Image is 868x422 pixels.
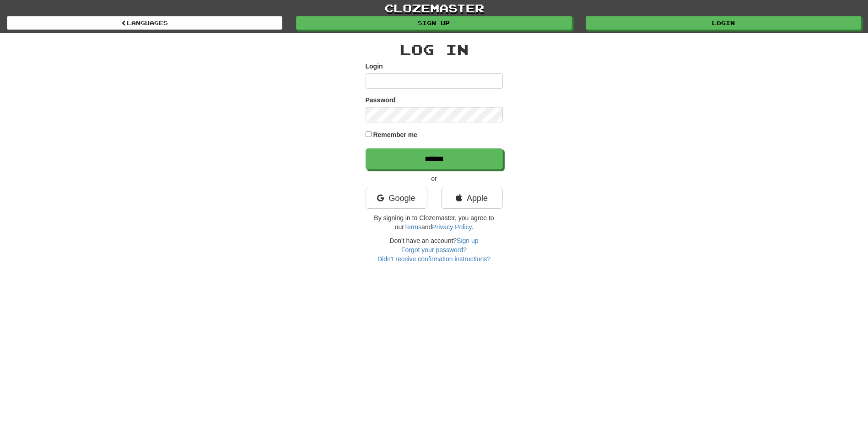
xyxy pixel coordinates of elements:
label: Remember me [373,130,417,139]
a: Languages [7,16,282,30]
a: Didn't receive confirmation instructions? [377,255,491,263]
a: Privacy Policy [432,223,471,231]
a: Sign up [296,16,571,30]
label: Login [366,62,383,71]
a: Apple [441,188,503,209]
div: Don't have an account? [366,236,503,264]
a: Forgot your password? [401,246,467,253]
label: Password [366,95,396,105]
h2: Log In [366,42,503,57]
a: Sign up [457,237,478,244]
a: Login [586,16,861,30]
a: Terms [404,223,421,231]
p: or [366,174,503,183]
p: By signing in to Clozemaster, you agree to our and . [366,213,503,232]
a: Google [366,188,427,209]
